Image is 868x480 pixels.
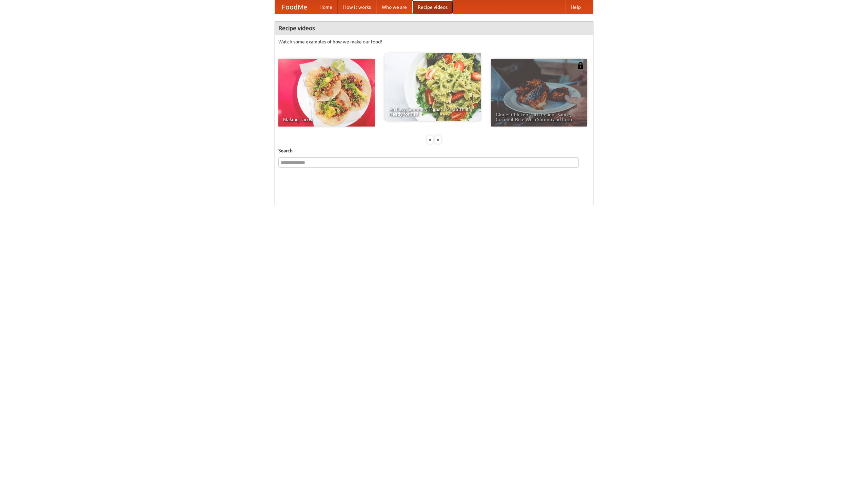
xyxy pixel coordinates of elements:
img: 483408.png [577,62,584,69]
p: Watch some examples of how we make our food! [278,38,590,45]
a: Who we are [376,0,412,14]
div: » [435,135,441,144]
a: How it works [338,0,376,14]
a: Help [565,0,586,14]
h5: Search [278,147,590,154]
a: An Easy, Summery Tomato Pasta That's Ready for Fall [384,53,481,121]
span: An Easy, Summery Tomato Pasta That's Ready for Fall [389,107,476,116]
a: Home [314,0,338,14]
a: FoodMe [275,0,314,14]
span: Making Tacos [283,117,370,122]
div: « [427,135,433,144]
a: Recipe videos [412,0,453,14]
a: Making Tacos [278,59,375,127]
h4: Recipe videos [275,21,593,35]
